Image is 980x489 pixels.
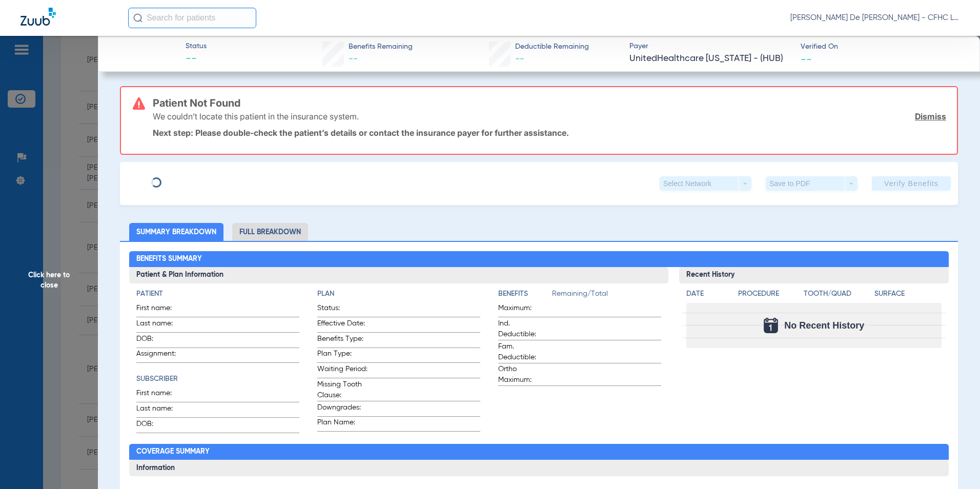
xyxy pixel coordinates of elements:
img: Calendar [764,318,778,333]
span: Verified On [801,42,963,52]
h2: Coverage Summary [129,444,949,460]
span: Plan Name: [317,417,367,431]
span: Last name: [136,403,187,417]
span: DOB: [136,419,187,433]
p: Next step: Please double-check the patient’s details or contact the insurance payer for further a... [153,128,946,138]
span: DOB: [136,334,187,348]
span: Plan Type: [317,349,367,362]
h4: Surface [874,289,942,299]
h4: Plan [317,289,480,299]
span: First name: [136,303,187,317]
span: Last name: [136,318,187,332]
h4: Patient [136,289,299,299]
span: -- [515,54,524,64]
span: -- [349,54,358,64]
input: Search for patients [128,8,256,28]
h3: Patient & Plan Information [129,267,669,283]
h3: Patient Not Found [153,98,946,108]
h4: Tooth/Quad [804,289,871,299]
app-breakdown-title: Surface [874,289,942,303]
p: We couldn’t locate this patient in the insurance system. [153,111,359,121]
h4: Benefits [498,289,552,299]
span: Deductible Remaining [515,42,589,52]
span: [PERSON_NAME] De [PERSON_NAME] - CFHC Lake Wales Dental [790,13,959,23]
app-breakdown-title: Benefits [498,289,552,303]
span: Benefits Remaining [349,42,413,52]
app-breakdown-title: Tooth/Quad [804,289,871,303]
h3: Information [129,460,949,476]
app-breakdown-title: Procedure [738,289,800,303]
img: error-icon [133,97,145,110]
h4: Date [686,289,729,299]
span: Fam. Deductible: [498,341,548,363]
span: -- [801,53,812,64]
span: Remaining/Total [552,289,661,303]
img: Search Icon [133,13,142,23]
span: No Recent History [784,320,864,331]
h3: Recent History [679,267,949,283]
img: Zuub Logo [21,8,56,26]
span: Downgrades: [317,402,367,416]
h4: Procedure [738,289,800,299]
span: First name: [136,388,187,402]
span: -- [186,52,207,67]
span: Waiting Period: [317,364,367,378]
span: Benefits Type: [317,334,367,348]
span: Status: [317,303,367,317]
a: Dismiss [915,111,946,121]
span: Ind. Deductible: [498,318,548,340]
span: Assignment: [136,349,187,362]
span: Maximum: [498,303,548,317]
app-breakdown-title: Date [686,289,729,303]
span: Effective Date: [317,318,367,332]
li: Full Breakdown [232,223,308,241]
h4: Subscriber [136,374,299,384]
iframe: Chat Widget [929,440,980,489]
h2: Benefits Summary [129,251,949,268]
span: Payer [629,41,792,52]
span: Status [186,41,207,52]
span: Missing Tooth Clause: [317,379,367,401]
li: Summary Breakdown [129,223,223,241]
span: Ortho Maximum: [498,364,548,385]
span: UnitedHealthcare [US_STATE] - (HUB) [629,52,792,65]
